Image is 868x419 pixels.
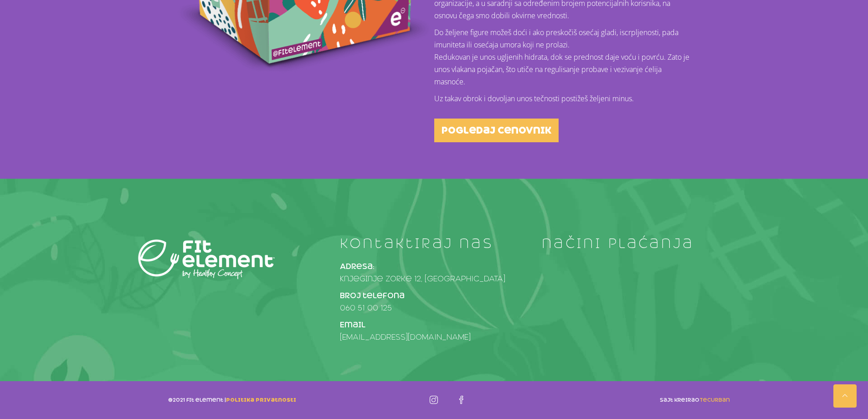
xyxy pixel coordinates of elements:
[340,320,365,330] strong: Email
[542,236,730,251] h4: načini plaćanja
[340,236,528,251] h4: kontaktiraj nas
[434,119,559,142] a: pogledaj cenovnik
[340,291,405,300] strong: Broj telefona
[542,396,730,404] p: sajt kreirao
[226,397,296,403] a: politika privatnosti
[340,260,528,285] p: Knjeginje Zorke 12, [GEOGRAPHIC_DATA]
[434,26,694,88] p: Do željene figure možeš doći i ako preskočiš osećaj gladi, iscrpljenosti, pada imuniteta ili oseć...
[340,332,471,342] a: [EMAIL_ADDRESS][DOMAIN_NAME]
[138,396,326,404] p: ©2021 fit element |
[340,303,392,313] a: 060 51 00 125
[434,93,694,105] p: Uz takav obrok i dovoljan unos tečnosti postižeš željeni minus.
[340,262,375,271] strong: Adresa:
[442,126,551,135] span: pogledaj cenovnik
[699,397,730,403] a: TecUrban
